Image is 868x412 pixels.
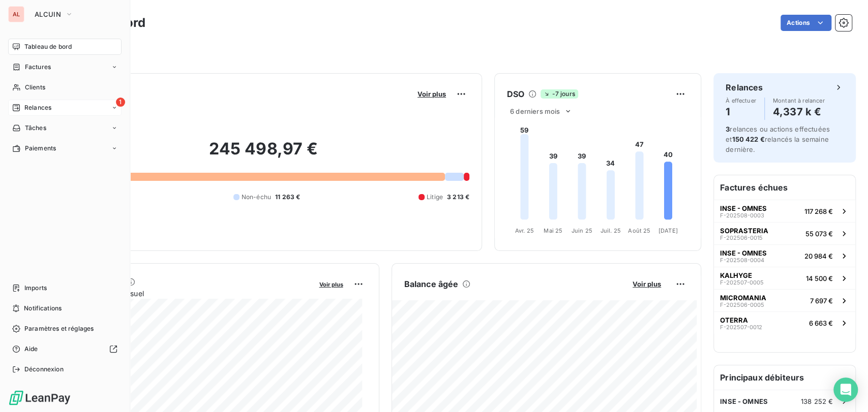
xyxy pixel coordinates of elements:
[25,144,56,153] span: Paiements
[659,227,678,234] tspan: [DATE]
[427,193,443,202] span: Litige
[804,207,833,215] span: 117 268 €
[726,125,830,153] span: relances ou actions effectuées et relancés la semaine dernière.
[726,104,756,120] h4: 1
[541,89,578,99] span: -7 jours
[544,227,562,234] tspan: Mai 25
[507,88,524,100] h6: DSO
[720,279,764,286] span: F-202507-0005
[714,222,855,244] button: SOPRASTERIAF-202506-001555 073 €
[24,365,64,374] span: Déconnexion
[633,280,661,288] span: Voir plus
[810,297,833,305] span: 7 697 €
[720,212,764,218] span: F-202508-0003
[714,175,855,200] h6: Factures échues
[720,249,767,257] span: INSE - OMNES
[720,302,764,308] span: F-202506-0005
[720,397,768,405] span: INSE - OMNES
[833,377,858,402] div: Open Intercom Messenger
[35,10,61,18] span: ALCUIN
[24,42,72,51] span: Tableau de bord
[720,235,763,241] span: F-202506-0015
[773,98,825,104] span: Montant à relancer
[809,319,833,327] span: 6 663 €
[572,227,592,234] tspan: Juin 25
[25,83,45,92] span: Clients
[242,193,271,202] span: Non-échu
[24,304,62,313] span: Notifications
[773,104,825,120] h4: 4,337 k €
[515,227,534,234] tspan: Avr. 25
[720,316,748,324] span: OTERRA
[316,279,346,289] button: Voir plus
[24,283,47,293] span: Imports
[720,294,766,302] span: MICROMANIA
[714,244,855,267] button: INSE - OMNESF-202508-000420 984 €
[601,227,621,234] tspan: Juil. 25
[726,81,763,93] h6: Relances
[24,324,94,333] span: Paramètres et réglages
[404,278,459,290] h6: Balance âgée
[414,89,449,99] button: Voir plus
[24,344,38,354] span: Aide
[714,311,855,334] button: OTERRAF-202507-00126 663 €
[720,324,762,330] span: F-202507-0012
[510,107,560,115] span: 6 derniers mois
[720,271,752,279] span: KALHYGE
[720,257,764,263] span: F-202508-0004
[417,90,446,98] span: Voir plus
[732,135,764,143] span: 150 422 €
[781,15,831,31] button: Actions
[116,98,125,107] span: 1
[8,6,24,22] div: AL
[801,397,833,405] span: 138 252 €
[628,227,650,234] tspan: Août 25
[25,123,46,133] span: Tâches
[805,230,833,238] span: 55 073 €
[720,227,768,235] span: SOPRASTERIA
[714,365,855,390] h6: Principaux débiteurs
[714,200,855,222] button: INSE - OMNESF-202508-0003117 268 €
[25,62,51,72] span: Factures
[57,288,312,299] span: Chiffre d'affaires mensuel
[57,139,469,169] h2: 245 498,97 €
[714,289,855,311] button: MICROMANIAF-202506-00057 697 €
[8,341,122,357] a: Aide
[804,252,833,260] span: 20 984 €
[319,281,343,288] span: Voir plus
[275,193,300,202] span: 11 263 €
[714,267,855,289] button: KALHYGEF-202507-000514 500 €
[630,279,664,289] button: Voir plus
[806,274,833,282] span: 14 500 €
[24,103,51,112] span: Relances
[726,98,756,104] span: À effectuer
[720,204,767,212] span: INSE - OMNES
[726,125,730,133] span: 3
[447,193,469,202] span: 3 213 €
[8,390,71,406] img: Logo LeanPay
